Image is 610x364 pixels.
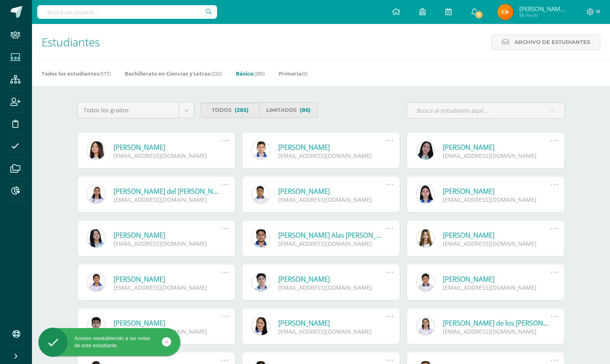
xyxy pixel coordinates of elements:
[253,70,265,77] span: (285)
[99,70,111,77] span: (517)
[279,67,307,80] a: Primaria(0)
[114,187,221,196] a: [PERSON_NAME] del [PERSON_NAME]
[114,284,221,291] div: [EMAIL_ADDRESS][DOMAIN_NAME]
[278,152,386,159] div: [EMAIL_ADDRESS][DOMAIN_NAME]
[278,187,386,196] a: [PERSON_NAME]
[235,103,249,117] span: (285)
[278,328,386,335] div: [EMAIL_ADDRESS][DOMAIN_NAME]
[278,284,386,291] div: [EMAIL_ADDRESS][DOMAIN_NAME]
[114,274,221,284] a: [PERSON_NAME]
[443,196,550,203] div: [EMAIL_ADDRESS][DOMAIN_NAME]
[443,318,550,328] a: [PERSON_NAME] de los [PERSON_NAME]
[78,103,194,118] a: Todos los grados
[407,103,564,118] input: Busca al estudiante aquí...
[114,318,221,328] a: [PERSON_NAME]
[84,103,173,118] span: Todos los grados
[114,231,221,240] a: [PERSON_NAME]
[201,102,259,118] a: Todos(285)
[491,34,600,50] a: Archivo de Estudiantes
[210,70,222,77] span: (232)
[519,5,567,13] span: [PERSON_NAME] Santiago [PERSON_NAME]
[42,67,111,80] a: Todos los estudiantes(517)
[236,67,265,80] a: Básico(285)
[514,35,590,50] span: Archivo de Estudiantes
[278,196,386,203] div: [EMAIL_ADDRESS][DOMAIN_NAME]
[300,103,311,117] span: (86)
[37,5,217,19] input: Busca un usuario...
[443,274,550,284] a: [PERSON_NAME]
[114,240,221,247] div: [EMAIL_ADDRESS][DOMAIN_NAME]
[278,274,386,284] a: [PERSON_NAME]
[114,152,221,159] div: [EMAIL_ADDRESS][DOMAIN_NAME]
[497,4,513,20] img: af9f1233f962730253773e8543f9aabb.png
[443,143,550,152] a: [PERSON_NAME]
[38,335,180,349] div: Acceso reestablecido a las notas de este estudiante
[114,143,221,152] a: [PERSON_NAME]
[519,12,567,19] span: Mi Perfil
[443,187,550,196] a: [PERSON_NAME]
[443,328,550,335] div: [EMAIL_ADDRESS][DOMAIN_NAME]
[278,318,386,328] a: [PERSON_NAME]
[278,231,386,240] a: [PERSON_NAME] Alas [PERSON_NAME]
[278,240,386,247] div: [EMAIL_ADDRESS][DOMAIN_NAME]
[443,284,550,291] div: [EMAIL_ADDRESS][DOMAIN_NAME]
[114,196,221,203] div: [EMAIL_ADDRESS][DOMAIN_NAME]
[42,34,100,50] span: Estudiantes
[474,10,483,19] span: 7
[443,231,550,240] a: [PERSON_NAME]
[443,152,550,159] div: [EMAIL_ADDRESS][DOMAIN_NAME]
[301,70,307,77] span: (0)
[125,67,222,80] a: Bachillerato en Ciencias y Letras(232)
[114,328,221,335] div: [EMAIL_ADDRESS][DOMAIN_NAME]
[443,240,550,247] div: [EMAIL_ADDRESS][DOMAIN_NAME]
[259,102,318,118] a: Limitados(86)
[278,143,386,152] a: [PERSON_NAME]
